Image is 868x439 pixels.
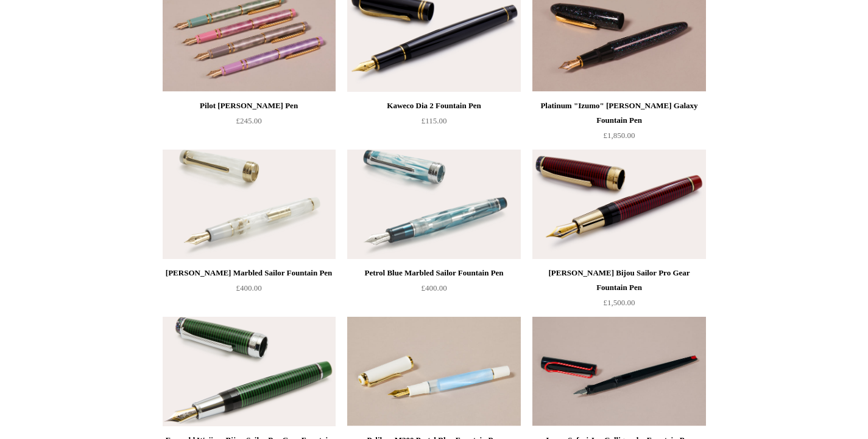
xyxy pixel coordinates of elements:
a: Kaweco Dia 2 Fountain Pen £115.00 [347,99,520,148]
span: £1,850.00 [604,131,635,140]
a: [PERSON_NAME] Marbled Sailor Fountain Pen £400.00 [163,266,336,316]
a: Pearl White Marbled Sailor Fountain Pen Pearl White Marbled Sailor Fountain Pen [163,150,336,259]
div: Kaweco Dia 2 Fountain Pen [350,99,517,113]
img: Ruby Wajima Bijou Sailor Pro Gear Fountain Pen [532,150,705,259]
a: [PERSON_NAME] Bijou Sailor Pro Gear Fountain Pen £1,500.00 [532,266,705,316]
a: Lamy Safari Joy Calligraphy Fountain Pen Lamy Safari Joy Calligraphy Fountain Pen [532,317,705,426]
span: £245.00 [236,116,261,125]
img: Pelikan M200 Pastel Blue Fountain Pen [347,317,520,426]
a: Emerald Wajima Bijou Sailor Pro Gear Fountain Pen Emerald Wajima Bijou Sailor Pro Gear Fountain Pen [163,317,336,426]
a: Pelikan M200 Pastel Blue Fountain Pen Pelikan M200 Pastel Blue Fountain Pen [347,317,520,426]
a: Pilot [PERSON_NAME] Pen £245.00 [163,99,336,148]
span: £400.00 [421,283,446,292]
img: Emerald Wajima Bijou Sailor Pro Gear Fountain Pen [163,317,336,426]
a: Petrol Blue Marbled Sailor Fountain Pen Petrol Blue Marbled Sailor Fountain Pen [347,150,520,259]
img: Pearl White Marbled Sailor Fountain Pen [163,150,336,259]
div: Platinum "Izumo" [PERSON_NAME] Galaxy Fountain Pen [535,99,702,128]
a: Ruby Wajima Bijou Sailor Pro Gear Fountain Pen Ruby Wajima Bijou Sailor Pro Gear Fountain Pen [532,150,705,259]
img: Petrol Blue Marbled Sailor Fountain Pen [347,150,520,259]
div: [PERSON_NAME] Bijou Sailor Pro Gear Fountain Pen [535,266,702,295]
div: Petrol Blue Marbled Sailor Fountain Pen [350,266,517,280]
span: £1,500.00 [604,298,635,307]
img: Lamy Safari Joy Calligraphy Fountain Pen [532,317,705,426]
div: [PERSON_NAME] Marbled Sailor Fountain Pen [166,266,333,280]
a: Platinum "Izumo" [PERSON_NAME] Galaxy Fountain Pen £1,850.00 [532,99,705,148]
span: £400.00 [236,283,261,292]
span: £115.00 [422,116,447,125]
a: Petrol Blue Marbled Sailor Fountain Pen £400.00 [347,266,520,316]
div: Pilot [PERSON_NAME] Pen [166,99,333,113]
